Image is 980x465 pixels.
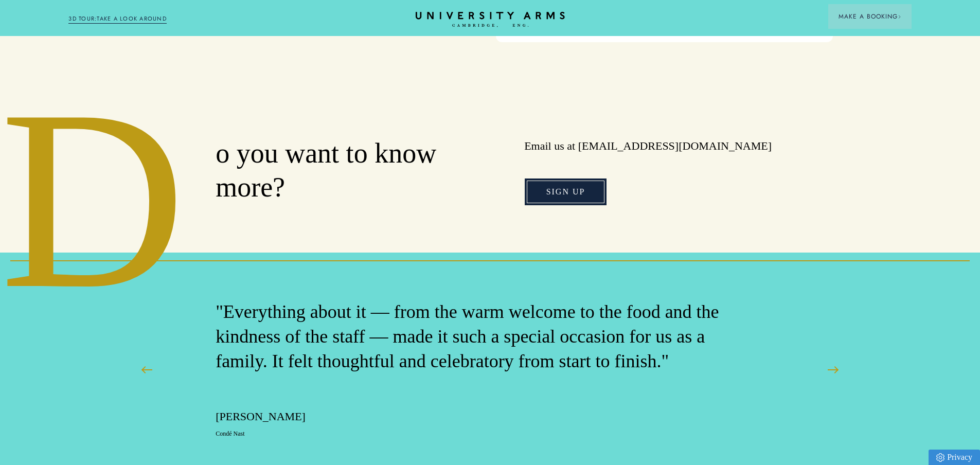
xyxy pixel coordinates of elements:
[936,453,945,462] img: Privacy
[416,12,565,28] a: Home
[898,15,901,19] img: Arrow icon
[524,137,833,155] p: Email us at [EMAIL_ADDRESS][DOMAIN_NAME]
[134,357,160,383] button: Previous Slide
[68,14,167,24] a: 3D TOUR:TAKE A LOOK AROUND
[216,137,456,205] h2: o you want to know more?
[839,12,901,21] span: Make a Booking
[820,357,846,383] button: Next Slide
[216,300,729,374] p: "Everything about it — from the warm welcome to the food and the kindness of the staff — made it ...
[929,450,980,465] a: Privacy
[828,4,912,29] button: Make a BookingArrow icon
[216,409,729,424] p: [PERSON_NAME]
[525,178,607,205] a: SIGN UP
[216,430,729,438] p: Condé Nast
